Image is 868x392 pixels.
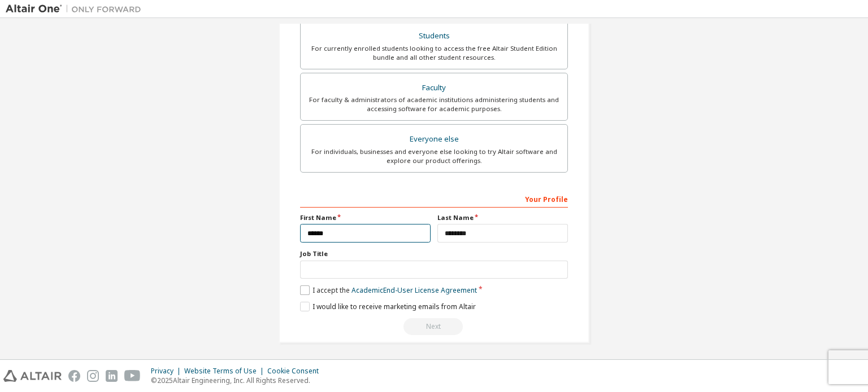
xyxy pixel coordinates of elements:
img: youtube.svg [124,370,141,382]
a: Academic End-User License Agreement [351,285,477,295]
label: I accept the [300,285,477,295]
div: Your Profile [300,190,568,208]
label: I would like to receive marketing emails from Altair [300,302,476,311]
div: Cookie Consent [267,367,325,376]
div: Faculty [307,80,561,96]
div: For currently enrolled students looking to access the free Altair Student Edition bundle and all ... [307,44,561,62]
img: linkedin.svg [106,370,118,382]
img: instagram.svg [87,370,99,382]
label: Job Title [300,249,568,258]
div: Everyone else [307,131,561,147]
p: © 2025 Altair Engineering, Inc. All Rights Reserved. [151,376,325,385]
div: Read and acccept EULA to continue [300,318,568,335]
img: Altair One [6,3,147,15]
div: Privacy [151,367,184,376]
div: Students [307,28,561,44]
div: Website Terms of Use [184,367,267,376]
img: facebook.svg [68,370,80,382]
div: For individuals, businesses and everyone else looking to try Altair software and explore our prod... [307,147,561,165]
img: altair_logo.svg [3,370,62,382]
label: First Name [300,213,431,222]
div: For faculty & administrators of academic institutions administering students and accessing softwa... [307,95,561,113]
label: Last Name [437,213,568,222]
